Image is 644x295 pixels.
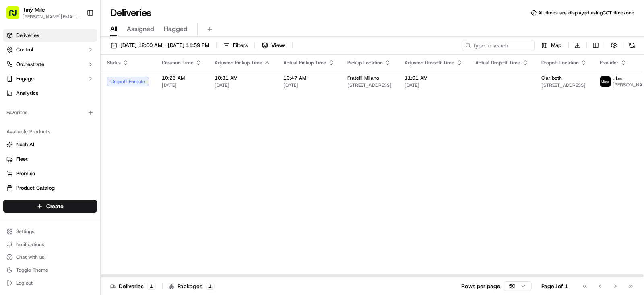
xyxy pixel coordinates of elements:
[461,282,500,290] p: Rows per page
[23,6,45,14] button: Tiny Mile
[16,141,34,148] span: Nash AI
[16,267,48,273] span: Toggle Theme
[347,82,392,88] span: [STREET_ADDRESS]
[16,184,55,192] span: Product Catalog
[169,282,215,290] div: Packages
[162,59,194,66] span: Creation Time
[538,10,634,16] span: All times are displayed using COT timezone
[541,75,562,81] span: Claribeth
[3,252,97,263] button: Chat with us!
[110,6,151,19] h1: Deliveries
[107,59,121,66] span: Status
[3,264,97,276] button: Toggle Theme
[6,184,94,192] a: Product Catalog
[162,75,202,81] span: 10:26 AM
[215,82,270,88] span: [DATE]
[3,3,83,23] button: Tiny Mile[PERSON_NAME][EMAIL_ADDRESS]
[6,141,94,148] a: Nash AI
[164,24,188,34] span: Flagged
[16,32,39,39] span: Deliveries
[405,82,462,88] span: [DATE]
[541,282,568,290] div: Page 1 of 1
[147,283,156,290] div: 1
[23,14,80,20] button: [PERSON_NAME][EMAIL_ADDRESS]
[16,46,33,53] span: Control
[600,59,619,66] span: Provider
[16,156,28,163] span: Fleet
[16,75,34,82] span: Engage
[283,59,326,66] span: Actual Pickup Time
[405,75,462,81] span: 11:01 AM
[6,170,94,177] a: Promise
[162,82,202,88] span: [DATE]
[16,241,44,248] span: Notifications
[347,75,379,81] span: Fratelli Milano
[613,75,623,82] span: Uber
[3,29,97,42] a: Deliveries
[271,42,285,49] span: Views
[110,24,117,34] span: All
[541,82,587,88] span: [STREET_ADDRESS]
[405,59,454,66] span: Adjusted Dropoff Time
[3,153,97,166] button: Fleet
[347,59,383,66] span: Pickup Location
[107,40,213,51] button: [DATE] 12:00 AM - [DATE] 11:59 PM
[16,280,33,286] span: Log out
[283,75,334,81] span: 10:47 AM
[283,82,334,88] span: [DATE]
[3,125,97,138] div: Available Products
[258,40,289,51] button: Views
[215,75,270,81] span: 10:31 AM
[475,59,520,66] span: Actual Dropoff Time
[3,138,97,151] button: Nash AI
[120,42,209,49] span: [DATE] 12:00 AM - [DATE] 11:59 PM
[3,277,97,289] button: Log out
[3,87,97,100] a: Analytics
[538,40,565,51] button: Map
[626,40,638,51] button: Refresh
[16,254,45,260] span: Chat with us!
[3,72,97,85] button: Engage
[3,58,97,71] button: Orchestrate
[600,76,611,87] img: uber-new-logo.jpeg
[206,283,215,290] div: 1
[16,170,35,177] span: Promise
[3,226,97,237] button: Settings
[3,43,97,56] button: Control
[110,282,156,290] div: Deliveries
[3,200,97,213] button: Create
[3,239,97,250] button: Notifications
[127,24,154,34] span: Assigned
[3,167,97,180] button: Promise
[46,202,64,210] span: Create
[16,61,44,68] span: Orchestrate
[462,40,535,51] input: Type to search
[3,182,97,195] button: Product Catalog
[215,59,262,66] span: Adjusted Pickup Time
[233,42,248,49] span: Filters
[551,42,561,49] span: Map
[220,40,251,51] button: Filters
[6,156,94,163] a: Fleet
[3,106,97,119] div: Favorites
[16,90,38,97] span: Analytics
[541,59,579,66] span: Dropoff Location
[16,228,34,235] span: Settings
